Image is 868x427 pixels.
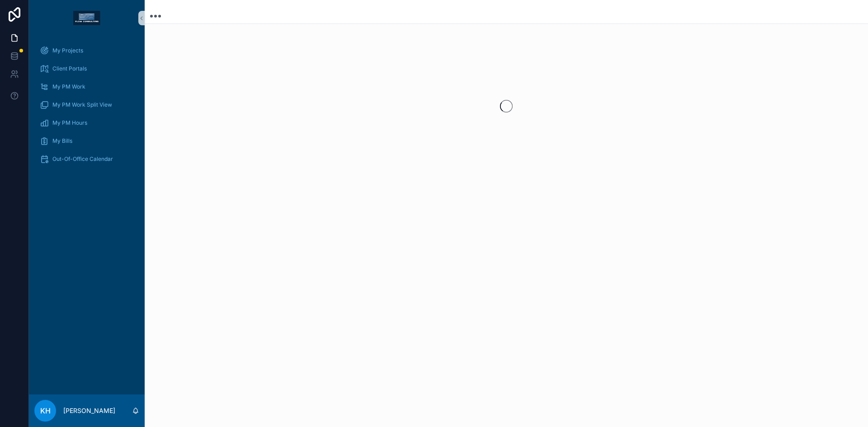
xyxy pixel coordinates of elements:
[52,101,112,108] span: My PM Work Split View
[34,79,139,95] a: My PM Work
[34,97,139,113] a: My PM Work Split View
[52,119,87,127] span: My PM Hours
[52,83,85,90] span: My PM Work
[34,151,139,167] a: Out-Of-Office Calendar
[52,137,72,145] span: My Bills
[34,115,139,131] a: My PM Hours
[34,133,139,149] a: My Bills
[29,36,145,179] div: scrollable content
[34,61,139,77] a: Client Portals
[73,11,100,25] img: App logo
[40,405,51,416] span: KH
[63,406,115,415] p: [PERSON_NAME]
[52,47,83,54] span: My Projects
[34,42,139,59] a: My Projects
[52,155,113,163] span: Out-Of-Office Calendar
[52,65,87,72] span: Client Portals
